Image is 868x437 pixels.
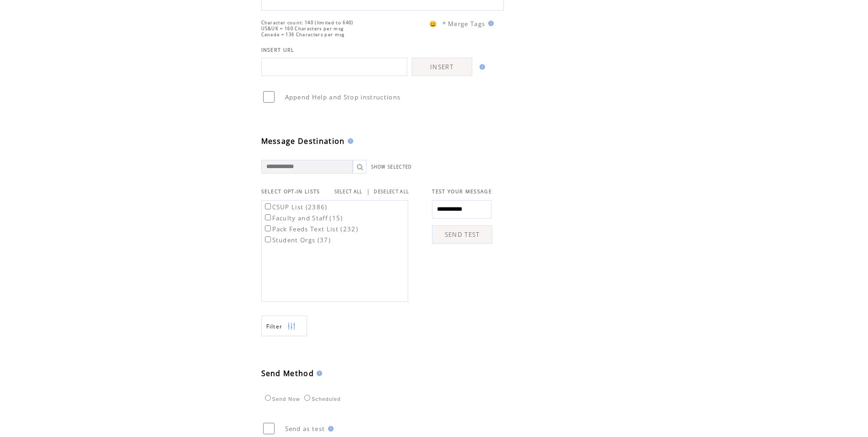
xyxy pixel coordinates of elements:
[432,225,492,244] a: SEND TEST
[412,58,472,76] a: INSERT
[367,187,370,196] span: |
[263,225,359,233] label: Pack Feeds Text List (232)
[432,188,492,195] span: TEST YOUR MESSAGE
[374,189,409,195] a: DESELECT ALL
[263,236,331,244] label: Student Orgs (37)
[261,316,307,336] a: Filter
[285,93,401,101] span: Append Help and Stop instructions
[265,225,271,231] input: Pack Feeds Text List (232)
[261,136,345,146] span: Message Destination
[442,20,485,28] span: * Merge Tags
[261,20,354,26] span: Character count: 140 (limited to 640)
[304,395,310,401] input: Scheduled
[285,425,325,433] span: Send as test
[263,203,328,211] label: CSUP List (2386)
[261,47,295,53] span: INSERT URL
[261,188,320,195] span: SELECT OPT-IN LISTS
[345,138,353,144] img: help.gif
[263,396,300,402] label: Send Now
[261,368,314,378] span: Send Method
[261,32,345,38] span: Canada = 136 Characters per msg
[314,371,322,376] img: help.gif
[477,64,485,70] img: help.gif
[265,236,271,242] input: Student Orgs (37)
[429,20,437,28] span: 😀
[485,21,494,26] img: help.gif
[265,214,271,220] input: Faculty and Staff (15)
[371,164,412,170] a: SHOW SELECTED
[265,395,271,401] input: Send Now
[287,316,296,337] img: filters.png
[261,26,344,32] span: US&UK = 160 Characters per msg
[265,203,271,209] input: CSUP List (2386)
[266,322,283,330] span: Show filters
[263,214,343,222] label: Faculty and Staff (15)
[302,396,341,402] label: Scheduled
[325,426,334,432] img: help.gif
[334,189,363,195] a: SELECT ALL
